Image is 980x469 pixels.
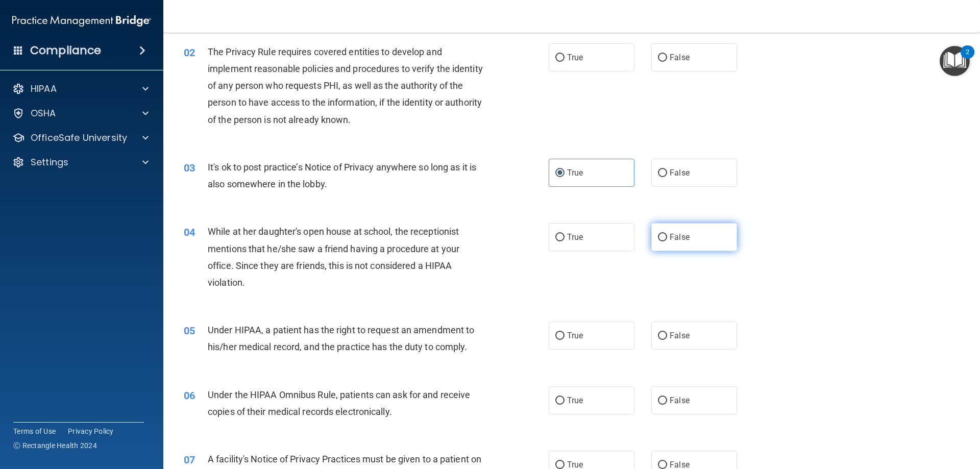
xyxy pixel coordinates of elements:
span: 07 [184,454,195,466]
span: The Privacy Rule requires covered entities to develop and implement reasonable policies and proce... [208,46,483,125]
span: Ⓒ Rectangle Health 2024 [13,440,97,451]
p: Settings [31,156,68,168]
span: 03 [184,162,195,174]
p: OSHA [31,107,56,119]
span: While at her daughter's open house at school, the receptionist mentions that he/she saw a friend ... [208,226,459,288]
a: HIPAA [12,83,149,95]
span: False [670,331,690,340]
span: False [670,168,690,178]
span: True [567,53,583,62]
span: 05 [184,325,195,337]
span: 04 [184,226,195,238]
input: True [555,169,565,177]
span: True [567,232,583,242]
span: True [567,168,583,178]
span: True [567,396,583,405]
a: Settings [12,156,149,168]
span: True [567,331,583,340]
input: False [658,397,667,405]
a: Privacy Policy [68,426,114,436]
input: False [658,461,667,469]
iframe: Drift Widget Chat Controller [803,397,968,437]
button: Open Resource Center, 2 new notifications [940,46,970,76]
span: Under HIPAA, a patient has the right to request an amendment to his/her medical record, and the p... [208,325,474,352]
input: False [658,234,667,241]
input: True [555,397,565,405]
input: False [658,54,667,62]
input: True [555,461,565,469]
p: HIPAA [31,83,57,95]
span: False [670,232,690,242]
img: PMB logo [12,11,151,31]
span: 02 [184,46,195,59]
span: It's ok to post practice’s Notice of Privacy anywhere so long as it is also somewhere in the lobby. [208,162,476,189]
input: True [555,332,565,340]
a: OSHA [12,107,149,119]
h4: Compliance [30,43,101,58]
p: OfficeSafe University [31,132,127,144]
input: True [555,54,565,62]
input: False [658,332,667,340]
a: OfficeSafe University [12,132,149,144]
div: 2 [966,52,969,65]
input: True [555,234,565,241]
span: False [670,53,690,62]
span: 06 [184,389,195,402]
span: Under the HIPAA Omnibus Rule, patients can ask for and receive copies of their medical records el... [208,389,470,417]
a: Terms of Use [13,426,56,436]
span: False [670,396,690,405]
input: False [658,169,667,177]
